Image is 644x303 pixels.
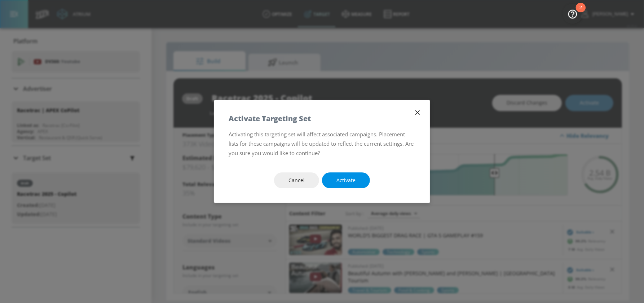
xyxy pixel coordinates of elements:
span: Cancel [288,176,305,185]
h5: Activate Targeting Set [229,115,311,122]
span: Activate [336,176,356,185]
button: Activate [322,172,370,189]
button: Cancel [274,172,319,189]
button: Open Resource Center, 2 new notifications [563,4,583,24]
div: 2 [579,8,582,17]
p: Activating this targeting set will affect associated campaigns. Placement lists for these campaig... [229,129,415,158]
